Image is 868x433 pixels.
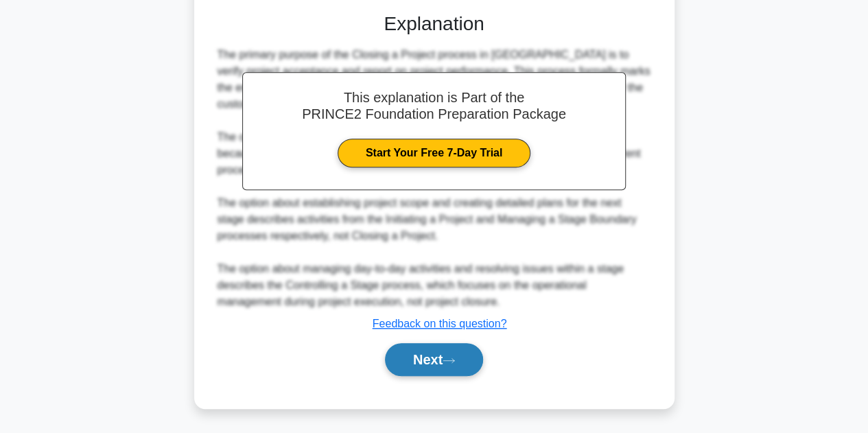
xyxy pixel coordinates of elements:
div: The primary purpose of the Closing a Project process in [GEOGRAPHIC_DATA] is to verify project ac... [218,47,651,310]
button: Next [385,343,483,376]
a: Feedback on this question? [373,318,507,329]
h3: Explanation [220,12,648,36]
a: Start Your Free 7-Day Trial [338,139,530,167]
